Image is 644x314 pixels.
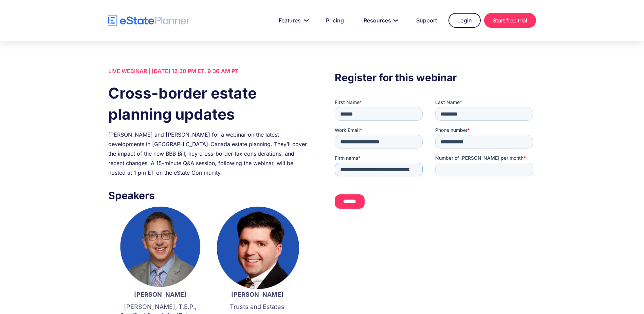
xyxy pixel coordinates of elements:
[355,14,405,27] a: Resources
[335,70,536,85] h3: Register for this webinar
[108,15,190,27] a: home
[335,99,536,214] iframe: Form 0
[108,66,309,76] div: LIVE WEBINAR | [DATE] 12:30 PM ET, 9:30 AM PT
[448,13,481,28] a: Login
[216,302,299,311] p: Trusts and Estates
[134,291,186,298] strong: [PERSON_NAME]
[108,130,309,177] div: [PERSON_NAME] and [PERSON_NAME] for a webinar on the latest developments in [GEOGRAPHIC_DATA]-Can...
[231,291,283,298] strong: [PERSON_NAME]
[271,14,314,27] a: Features
[408,14,445,27] a: Support
[484,13,536,28] a: Start free trial
[108,188,309,203] h3: Speakers
[318,14,352,27] a: Pricing
[108,83,309,125] h1: Cross-border estate planning updates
